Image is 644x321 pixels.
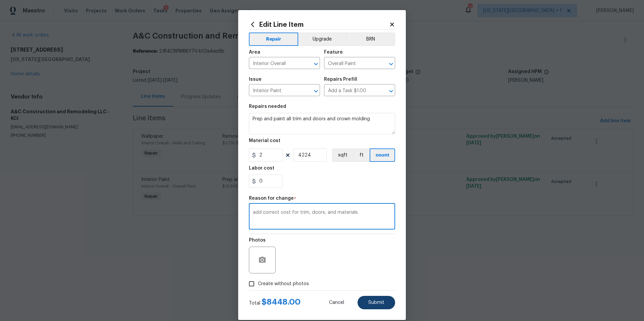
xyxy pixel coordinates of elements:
[249,196,294,201] h5: Reason for change
[258,280,309,287] span: Create without photos
[249,113,395,134] textarea: Prep and paint all trim and doors and crown molding
[324,50,343,55] h5: Feature
[311,86,321,96] button: Open
[249,21,389,28] h2: Edit Line Item
[332,148,353,162] button: sqft
[249,166,274,171] h5: Labor cost
[249,238,266,243] h5: Photos
[249,33,298,46] button: Repair
[386,86,396,96] button: Open
[368,300,384,305] span: Submit
[249,50,260,55] h5: Area
[249,77,262,82] h5: Issue
[249,299,301,307] div: Total
[253,210,391,224] textarea: add correct cost for trim, doors, and materials
[249,104,286,109] h5: Repairs needed
[318,296,355,309] button: Cancel
[262,298,301,306] span: $ 8448.00
[324,77,357,82] h5: Repairs Prefill
[346,33,395,46] button: BRN
[386,59,396,69] button: Open
[370,148,395,162] button: count
[298,33,346,46] button: Upgrade
[249,138,280,143] h5: Material cost
[358,296,395,309] button: Submit
[329,300,344,305] span: Cancel
[311,59,321,69] button: Open
[353,148,370,162] button: ft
